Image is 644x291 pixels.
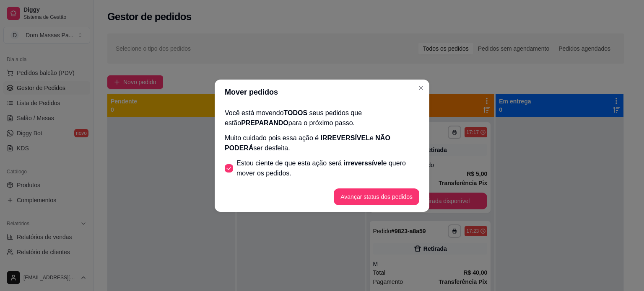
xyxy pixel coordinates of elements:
[321,134,370,142] span: IRREVERSÍVEL
[334,188,419,205] button: Avançar status dos pedidos
[215,80,429,105] header: Mover pedidos
[225,133,419,153] p: Muito cuidado pois essa ação é e ser desfeita.
[236,158,419,178] span: Estou ciente de que esta ação será e quero mover os pedidos.
[225,134,390,152] span: NÃO PODERÁ
[343,160,383,167] span: irreverssível
[241,119,288,126] span: PREPARANDO
[284,109,308,116] span: TODOS
[414,81,428,95] button: Close
[225,108,419,128] p: Você está movendo seus pedidos que estão para o próximo passo.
